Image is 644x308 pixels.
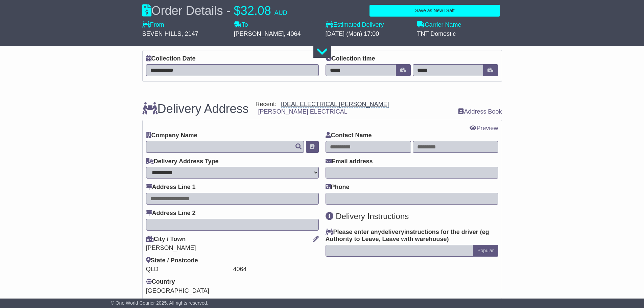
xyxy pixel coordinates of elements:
[146,210,196,217] label: Address Line 2
[146,184,196,191] label: Address Line 1
[146,236,186,243] label: City / Town
[326,30,410,38] div: [DATE] (Mon) 17:00
[458,108,502,115] a: Address Book
[336,212,409,221] span: Delivery Instructions
[381,229,404,235] span: delivery
[146,55,196,63] label: Collection Date
[234,30,284,37] span: [PERSON_NAME]
[142,102,249,116] h3: Delivery Address
[142,3,287,18] div: Order Details -
[146,244,319,252] div: [PERSON_NAME]
[234,21,248,29] label: To
[326,158,373,165] label: Email address
[258,108,348,115] a: [PERSON_NAME] ELECTRICAL
[326,229,489,243] span: eg Authority to Leave, Leave with warehouse
[234,4,241,18] span: $
[417,21,461,29] label: Carrier Name
[233,266,319,273] div: 4064
[473,245,498,257] button: Popular
[142,21,164,29] label: From
[146,257,198,264] label: State / Postcode
[369,5,500,17] button: Save as New Draft
[281,101,389,108] a: IDEAL ELECTRICAL [PERSON_NAME]
[146,132,197,139] label: Company Name
[326,132,372,139] label: Contact Name
[146,287,209,294] span: [GEOGRAPHIC_DATA]
[326,184,350,191] label: Phone
[142,30,182,37] span: SEVEN HILLS
[284,30,301,37] span: , 4064
[146,158,219,165] label: Delivery Address Type
[241,4,271,18] span: 32.08
[417,30,502,38] div: TNT Domestic
[111,300,209,306] span: © One World Courier 2025. All rights reserved.
[146,266,232,273] div: QLD
[146,278,175,286] label: Country
[275,9,287,16] span: AUD
[326,21,410,29] label: Estimated Delivery
[326,229,498,243] label: Please enter any instructions for the driver ( )
[326,55,375,63] label: Collection time
[182,30,198,37] span: , 2147
[470,125,498,132] a: Preview
[256,101,452,115] div: Recent:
